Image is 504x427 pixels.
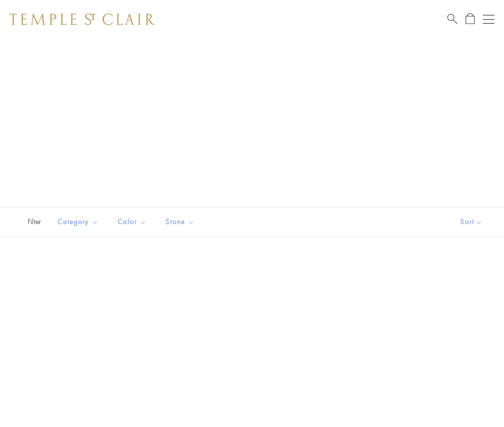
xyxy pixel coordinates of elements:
[53,216,106,228] span: Category
[447,13,457,25] a: Search
[161,216,202,228] span: Stone
[483,13,494,25] button: Open navigation
[113,216,154,228] span: Color
[466,13,475,25] a: Open Shopping Bag
[10,13,155,25] img: Temple St. Clair
[158,211,202,233] button: Stone
[439,207,504,237] button: Show sort by
[50,211,106,233] button: Category
[110,211,154,233] button: Color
